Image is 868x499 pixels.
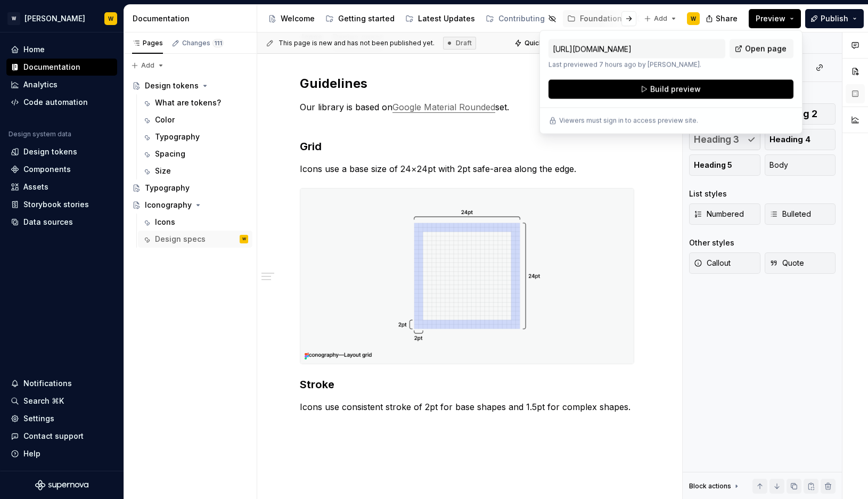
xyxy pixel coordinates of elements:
[6,94,117,111] a: Code automation
[155,217,175,227] div: Icons
[769,160,788,170] span: Body
[559,117,698,125] p: Viewers must sign in to access preview site.
[694,209,744,219] span: Numbered
[2,7,121,30] button: W[PERSON_NAME]W
[563,10,630,27] a: Foundations
[548,61,725,69] p: Last previewed 7 hours ago by [PERSON_NAME].
[145,183,190,193] div: Typography
[300,400,634,413] p: Icons use consistent stroke of 2pt for base shapes and 1.5pt for complex shapes.
[650,84,701,95] span: Build preview
[300,101,634,126] p: Our library is based on set.
[264,8,638,29] div: Page tree
[6,76,117,93] a: Analytics
[6,196,117,213] a: Storybook stories
[24,13,85,24] div: [PERSON_NAME]
[108,14,113,23] div: W
[128,58,168,73] button: Add
[138,145,252,162] a: Spacing
[418,13,475,24] div: Latest Updates
[401,10,479,27] a: Latest Updates
[155,132,200,142] div: Typography
[498,13,545,24] div: Contributing
[23,62,80,72] div: Documentation
[145,200,192,210] div: Iconography
[23,182,48,192] div: Assets
[138,162,252,179] a: Size
[481,10,561,27] a: Contributing
[525,39,570,47] span: Quick preview
[128,77,252,248] div: Page tree
[9,130,71,138] div: Design system data
[279,39,435,47] span: This page is new and has not been published yet.
[6,214,117,231] a: Data sources
[300,189,634,364] img: 92fcb91e-faf5-4868-ac15-148c72d610c3.png
[300,75,634,92] h2: Guidelines
[6,161,117,178] a: Components
[456,39,472,47] span: Draft
[511,36,575,51] button: Quick preview
[155,97,221,108] div: What are tokens?
[155,149,185,159] div: Spacing
[23,431,84,441] div: Contact support
[133,13,252,24] div: Documentation
[6,143,117,160] a: Design tokens
[23,199,89,210] div: Storybook stories
[769,209,811,219] span: Bulleted
[300,139,634,154] h3: Grid
[23,396,64,406] div: Search ⌘K
[765,252,836,274] button: Quote
[548,80,793,99] button: Build preview
[300,162,634,175] p: Icons use a base size of 24×24pt with 2pt safe-area along the edge.
[749,9,801,28] button: Preview
[765,129,836,150] button: Heading 4
[321,10,399,27] a: Getting started
[128,197,252,214] a: Iconography
[769,258,804,268] span: Quote
[689,203,760,225] button: Numbered
[155,166,171,176] div: Size
[689,189,727,199] div: List styles
[138,128,252,145] a: Typography
[23,448,40,459] div: Help
[6,178,117,195] a: Assets
[580,13,626,24] div: Foundations
[689,479,741,494] div: Block actions
[138,231,252,248] a: Design specsW
[765,154,836,176] button: Body
[264,10,319,27] a: Welcome
[155,114,175,125] div: Color
[769,134,810,145] span: Heading 4
[6,59,117,76] a: Documentation
[145,80,199,91] div: Design tokens
[132,39,163,47] div: Pages
[821,13,848,24] span: Publish
[23,164,71,175] div: Components
[691,14,696,23] div: W
[23,44,45,55] div: Home
[128,77,252,94] a: Design tokens
[745,44,787,54] span: Open page
[689,238,734,248] div: Other styles
[694,258,731,268] span: Callout
[6,428,117,445] button: Contact support
[7,12,20,25] div: W
[805,9,864,28] button: Publish
[23,217,73,227] div: Data sources
[6,375,117,392] button: Notifications
[654,14,667,23] span: Add
[35,480,88,490] svg: Supernova Logo
[694,160,732,170] span: Heading 5
[138,111,252,128] a: Color
[155,234,206,244] div: Design specs
[23,413,54,424] div: Settings
[138,214,252,231] a: Icons
[641,11,681,26] button: Add
[23,146,77,157] div: Design tokens
[689,154,760,176] button: Heading 5
[6,41,117,58] a: Home
[730,39,793,59] a: Open page
[212,39,224,47] span: 111
[716,13,738,24] span: Share
[765,203,836,225] button: Bulleted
